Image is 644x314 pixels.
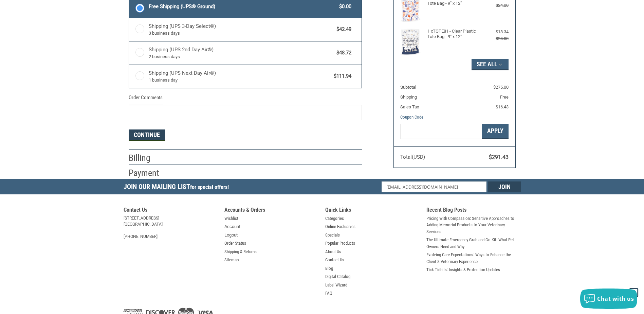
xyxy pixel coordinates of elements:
h5: Accounts & Orders [224,207,319,215]
span: $42.49 [333,25,352,33]
span: 2 business days [149,53,333,60]
div: $24.00 [481,35,509,42]
span: Shipping (UPS 3-Day Select®) [149,22,333,37]
h2: Billing [129,153,168,164]
a: Pricing With Compassion: Sensitive Approaches to Adding Memorial Products to Your Veterinary Serv... [426,215,521,235]
span: $275.00 [493,85,509,90]
span: 3 business days [149,30,333,37]
span: for special offers! [190,184,229,190]
a: Contact Us [325,257,344,263]
a: The Ultimate Emergency Grab-and-Go Kit: What Pet Owners Need and Why [426,237,521,250]
a: Online Exclusives [325,223,355,230]
span: Chat with us [597,295,634,302]
a: Logout [224,232,238,239]
h5: Join Our Mailing List [124,179,232,196]
span: Shipping (UPS 2nd Day Air®) [149,46,333,60]
button: Continue [129,129,165,141]
span: $48.72 [333,49,352,57]
span: Shipping [400,94,417,100]
span: $291.43 [489,154,509,160]
h5: Recent Blog Posts [426,207,521,215]
span: Free Shipping (UPS® Ground) [149,3,336,11]
button: Chat with us [580,289,637,309]
a: Sitemap [224,257,239,263]
legend: Order Comments [129,94,163,105]
span: Total (USD) [400,154,425,160]
span: Shipping (UPS Next Day Air®) [149,69,331,84]
a: Wishlist [224,215,238,222]
address: [STREET_ADDRESS] [GEOGRAPHIC_DATA] [PHONE_NUMBER] [124,215,218,240]
a: About Us [325,248,341,255]
a: Account [224,223,240,230]
h5: Quick Links [325,207,420,215]
a: Label Wizard [325,282,347,289]
span: Free [500,94,509,100]
button: Apply [482,124,509,139]
a: Categories [325,215,344,222]
a: Digital Catalog [325,273,350,280]
span: Subtotal [400,85,416,90]
span: Sales Tax [400,104,419,109]
button: See All [472,59,509,70]
a: Tick Tidbits: Insights & Protection Updates [426,266,500,273]
span: $16.43 [496,104,509,109]
span: $0.00 [336,3,352,11]
div: $24.00 [481,2,509,9]
span: $111.94 [331,72,352,80]
a: Popular Products [325,240,355,247]
input: Join [488,181,521,192]
a: FAQ [325,290,332,297]
h4: 1 x TOTE81 - Clear Plastic Tote Bag - 9" x 12" [427,29,480,40]
h5: Contact Us [124,207,218,215]
span: 1 business day [149,77,331,84]
div: $18.34 [481,29,509,35]
input: Email [382,181,486,192]
a: Specials [325,232,340,239]
a: Blog [325,265,333,272]
h2: Payment [129,168,168,179]
a: Evolving Care Expectations: Ways to Enhance the Client & Veterinary Experience [426,251,521,265]
a: Shipping & Returns [224,248,257,255]
a: Coupon Code [400,115,423,120]
a: Order Status [224,240,246,247]
input: Gift Certificate or Coupon Code [400,124,482,139]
